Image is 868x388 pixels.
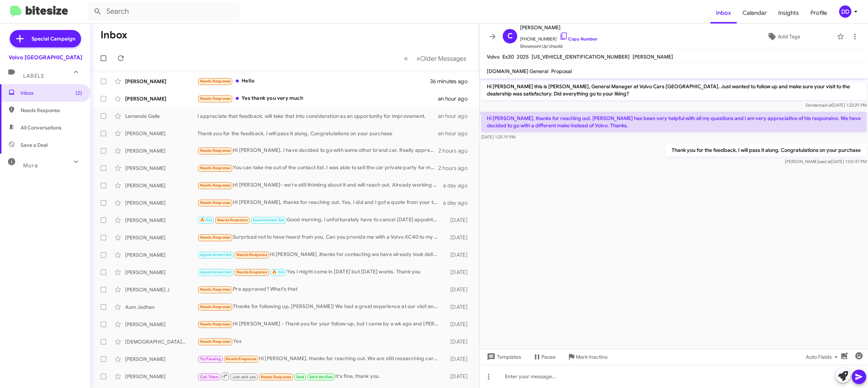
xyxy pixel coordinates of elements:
[551,68,572,74] span: Proposal
[800,350,846,363] button: Auto Fields
[520,23,597,32] span: [PERSON_NAME]
[517,54,529,60] span: 2025
[200,270,232,274] span: Appointment Set
[237,270,267,274] span: Needs Response
[200,339,231,344] span: Needs Response
[200,148,231,153] span: Needs Response
[443,251,473,259] div: [DATE]
[443,303,473,311] div: [DATE]
[633,54,673,60] span: [PERSON_NAME]
[443,321,473,328] div: [DATE]
[197,164,438,172] div: You can take me out of the contact list. I was able to sell the car private party for more than t...
[200,166,231,170] span: Needs Response
[785,159,867,164] span: [PERSON_NAME] [DATE] 1:50:47 PM
[88,3,239,20] input: Search
[559,36,597,42] a: Copy Number
[125,147,197,154] div: [PERSON_NAME]
[31,35,75,42] span: Special Campaign
[773,3,805,24] a: Insights
[197,77,430,85] div: Hello
[200,252,232,257] span: Appointment Set
[487,54,499,60] span: Volvo
[125,165,197,172] div: [PERSON_NAME]
[252,218,284,222] span: Appointment Set
[125,338,197,345] div: [DEMOGRAPHIC_DATA][PERSON_NAME]
[507,30,513,42] span: C
[443,286,473,293] div: [DATE]
[532,54,630,60] span: [US_VEHICLE_IDENTIFICATION_NUMBER]
[200,218,212,222] span: 🔥 Hot
[561,350,613,363] button: Mark Inactive
[197,337,443,346] div: Yes
[400,51,471,66] nav: Page navigation example
[76,89,82,97] span: (2)
[438,165,473,172] div: 2 hours ago
[485,350,521,363] span: Templates
[197,233,443,242] div: Surprised not to have heard from you. Can you provide me with a Volvo XC40 to my specification?
[101,29,127,41] h1: Inbox
[805,102,867,108] span: Sender [DATE] 1:23:29 PM
[833,5,860,18] button: DD
[438,95,473,102] div: an hour ago
[200,235,231,240] span: Needs Response
[217,218,248,222] span: Needs Response
[125,112,197,120] div: Lamande Galle
[778,30,800,43] span: Add Tags
[125,234,197,241] div: [PERSON_NAME]
[197,251,443,259] div: Hi [PERSON_NAME] ,thanks for contacting we have already took delivery of s60 in [US_STATE] ,Thank...
[481,134,515,140] span: [DATE] 1:25:19 PM
[430,78,473,85] div: 36 minutes ago
[404,54,408,63] span: «
[443,338,473,345] div: [DATE]
[200,322,231,327] span: Needs Response
[197,216,443,224] div: Good morning, I unfortunately have to cancel [DATE] appointment. I will attempt on a different da...
[733,30,833,43] button: Add Tags
[416,54,420,63] span: »
[21,107,82,114] span: Needs Response
[237,252,267,257] span: Needs Response
[296,375,305,379] span: Sold
[197,303,443,311] div: Thanks for following up, [PERSON_NAME]! We had a great experience at our visit and are strongly c...
[710,3,737,24] a: Inbox
[541,350,556,363] span: Pause
[443,269,473,276] div: [DATE]
[125,269,197,276] div: [PERSON_NAME]
[197,94,438,103] div: Yes thank you very much
[443,199,473,206] div: a day ago
[125,130,197,137] div: [PERSON_NAME]
[480,350,527,363] button: Templates
[9,54,82,61] div: Volvo [GEOGRAPHIC_DATA]
[200,183,231,188] span: Needs Response
[438,147,473,154] div: 2 hours ago
[197,285,443,294] div: Pre approved? What's that
[10,30,81,47] a: Special Campaign
[737,3,773,24] a: Calendar
[125,78,197,85] div: [PERSON_NAME]
[125,303,197,311] div: Aum Jadhav
[806,350,841,363] span: Auto Fields
[125,321,197,328] div: [PERSON_NAME]
[197,130,438,137] div: Thank you for the feedback, I will pass it along. Congratulations on your purchase
[412,51,471,66] button: Next
[125,251,197,259] div: [PERSON_NAME]
[443,217,473,224] div: [DATE]
[200,304,231,309] span: Needs Response
[197,320,443,328] div: Hi [PERSON_NAME] - Thank you for your follow-up, but I came by a wk ago and [PERSON_NAME] gave me...
[197,268,443,276] div: Yes I might come in [DATE] but [DATE] works. Thank you
[125,373,197,380] div: [PERSON_NAME]
[197,112,438,120] div: I appreciate that feedback, will take that into consideration as an opportunity for improvement.
[820,102,832,108] span: said at
[125,217,197,224] div: [PERSON_NAME]
[125,286,197,293] div: [PERSON_NAME] J
[443,373,473,380] div: [DATE]
[420,55,466,63] span: Older Messages
[438,130,473,137] div: an hour ago
[23,73,44,79] span: Labels
[438,112,473,120] div: an hour ago
[23,162,38,169] span: More
[197,372,443,381] div: It's fine, thank you.
[481,112,867,132] p: Hi [PERSON_NAME], thanks for reaching out. [PERSON_NAME] has been very helpful with all my questi...
[818,159,831,164] span: said at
